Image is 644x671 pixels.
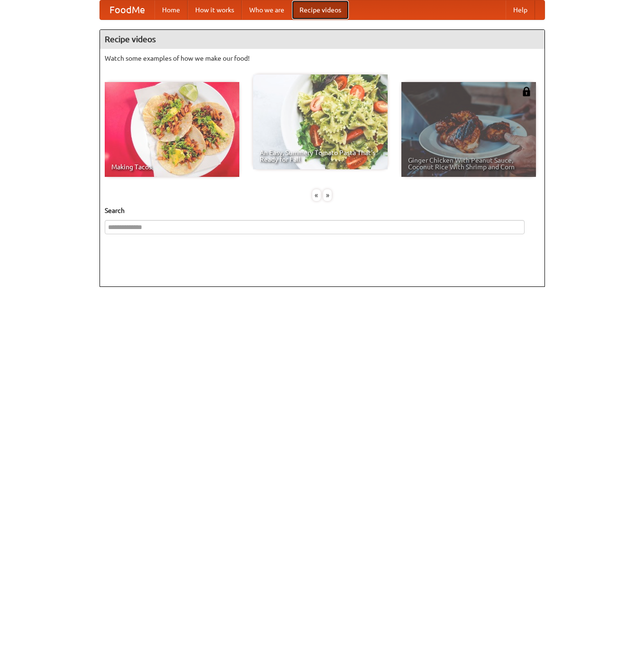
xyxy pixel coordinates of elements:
div: » [323,189,332,201]
a: Home [154,0,188,19]
a: Recipe videos [292,0,349,19]
span: An Easy, Summery Tomato Pasta That's Ready for Fall [260,149,381,163]
h5: Search [105,206,540,215]
a: FoodMe [100,0,154,19]
a: An Easy, Summery Tomato Pasta That's Ready for Fall [253,74,388,169]
p: Watch some examples of how we make our food! [105,54,540,63]
a: Who we are [242,0,292,19]
a: How it works [188,0,242,19]
a: Making Tacos [105,82,239,177]
a: Help [506,0,535,19]
div: « [312,189,321,201]
h4: Recipe videos [100,30,544,49]
img: 483408.png [522,87,531,96]
span: Making Tacos [111,164,233,170]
